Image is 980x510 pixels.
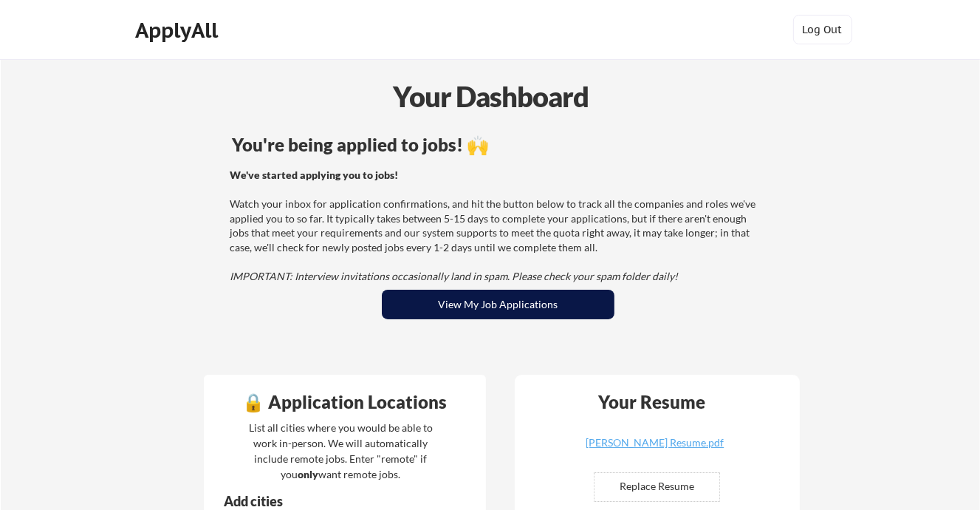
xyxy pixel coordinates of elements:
[224,494,448,508] div: Add cities
[382,290,614,319] button: View My Job Applications
[239,420,442,482] div: List all cities where you would be able to work in-person. We will automatically include remote j...
[230,270,678,282] em: IMPORTANT: Interview invitations occasionally land in spam. Please check your spam folder daily!
[230,168,762,284] div: Watch your inbox for application confirmations, and hit the button below to track all the compani...
[567,438,743,460] a: [PERSON_NAME] Resume.pdf
[567,438,743,448] div: [PERSON_NAME] Resume.pdf
[793,15,852,44] button: Log Out
[232,136,764,154] div: You're being applied to jobs! 🙌
[579,393,725,411] div: Your Resume
[230,169,398,181] strong: We've started applying you to jobs!
[136,18,223,43] div: ApplyAll
[1,75,980,118] div: Your Dashboard
[208,393,482,411] div: 🔒 Application Locations
[298,468,318,480] strong: only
